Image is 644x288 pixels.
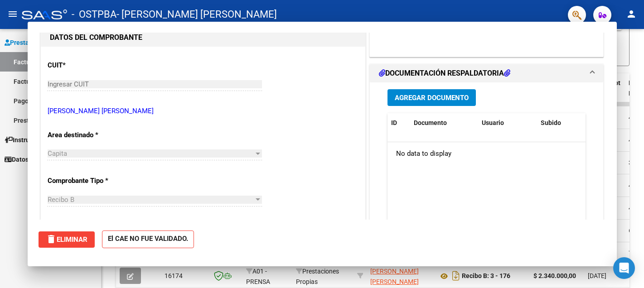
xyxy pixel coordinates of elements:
span: 46 [629,204,636,211]
span: Datos de contacto [5,154,64,164]
p: Area destinado * [48,130,141,140]
span: Prestaciones Propias [296,268,339,285]
span: Capita [48,149,67,158]
span: 74 [629,250,636,257]
span: - OSTPBA [72,5,116,24]
span: Eliminar [46,235,87,244]
p: [PERSON_NAME] [PERSON_NAME] [48,106,358,116]
span: 4 [629,114,632,121]
strong: Recibo B: 3 - 176 [462,273,510,280]
strong: El CAE NO FUE VALIDADO. [102,230,194,248]
datatable-header-cell: Acción [582,113,628,133]
span: A01 - PRENSA [246,268,270,285]
span: 46 [629,182,636,189]
mat-icon: person [626,9,637,19]
button: Eliminar [39,231,95,248]
span: Recibo B [48,196,74,204]
span: Agregar Documento [395,94,469,102]
span: Documento [414,119,447,126]
div: DOCUMENTACIÓN RESPALDATORIA [370,82,604,270]
span: [DATE] [588,272,606,279]
datatable-header-cell: Subido [537,113,582,133]
span: Prestadores / Proveedores [5,38,87,48]
datatable-header-cell: ID [387,113,410,133]
strong: DATOS DEL COMPROBANTE [50,33,142,42]
span: - [PERSON_NAME] [PERSON_NAME] [116,5,277,24]
span: Usuario [482,119,504,126]
mat-icon: delete [46,234,57,245]
datatable-header-cell: Usuario [478,113,537,133]
span: 16174 [165,272,183,279]
i: Descargar documento [450,269,462,283]
span: [PERSON_NAME] [PERSON_NAME] [370,268,419,285]
span: 61 [629,227,636,234]
span: ID [391,119,397,126]
p: Comprobante Tipo * [48,176,141,186]
p: CUIT [48,60,141,71]
span: 33 [629,159,636,166]
mat-icon: menu [7,9,18,19]
span: Instructivos [5,135,47,145]
strong: $ 2.340.000,00 [533,272,576,279]
div: Open Intercom Messenger [613,257,635,279]
div: 20138817289 [370,266,431,285]
datatable-header-cell: Documento [410,113,478,133]
div: No data to display [387,142,586,165]
button: Agregar Documento [387,89,476,106]
span: Subido [541,119,561,126]
span: 4 [629,136,632,144]
h1: DOCUMENTACIÓN RESPALDATORIA [379,68,510,79]
mat-expansion-panel-header: DOCUMENTACIÓN RESPALDATORIA [370,64,604,82]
